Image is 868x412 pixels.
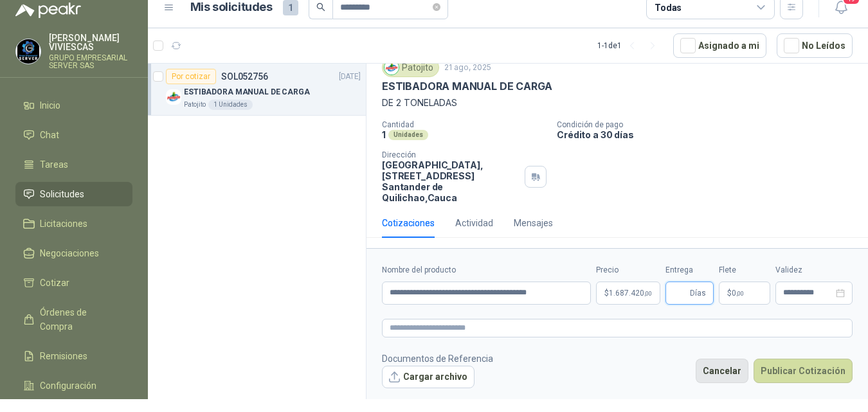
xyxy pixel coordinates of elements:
[557,129,863,140] p: Crédito a 30 días
[382,58,439,77] div: Patojito
[49,54,132,69] p: GRUPO EMPRESARIAL SERVER SAS
[644,290,652,297] span: ,00
[40,246,99,260] span: Negociaciones
[382,120,547,129] p: Cantidad
[40,128,59,142] span: Chat
[15,344,132,368] a: Remisiones
[15,93,132,118] a: Inicio
[388,130,428,140] div: Unidades
[719,264,770,276] label: Flete
[40,305,120,334] span: Órdenes de Compra
[382,129,386,140] p: 1
[655,1,682,15] div: Todas
[382,216,435,230] div: Cotizaciones
[433,1,440,13] span: close-circle
[15,152,132,177] a: Tareas
[184,86,310,98] p: ESTIBADORA MANUAL DE CARGA
[316,3,325,12] span: search
[40,157,68,172] span: Tareas
[15,182,132,206] a: Solicitudes
[221,72,268,81] p: SOL052756
[754,359,853,383] button: Publicar Cotización
[673,33,766,58] button: Asignado a mi
[15,241,132,265] a: Negociaciones
[609,289,652,297] span: 1.687.420
[382,96,853,110] p: DE 2 TONELADAS
[382,159,520,203] p: [GEOGRAPHIC_DATA], [STREET_ADDRESS] Santander de Quilichao , Cauca
[40,187,84,201] span: Solicitudes
[15,271,132,295] a: Cotizar
[339,71,361,83] p: [DATE]
[382,352,493,366] p: Documentos de Referencia
[40,379,96,393] span: Configuración
[596,264,660,276] label: Precio
[382,80,552,93] p: ESTIBADORA MANUAL DE CARGA
[384,60,399,75] img: Company Logo
[382,366,475,389] button: Cargar archivo
[184,100,206,110] p: Patojito
[40,98,60,112] span: Inicio
[15,123,132,147] a: Chat
[690,282,706,304] span: Días
[166,69,216,84] div: Por cotizar
[736,290,744,297] span: ,00
[719,282,770,305] p: $ 0,00
[596,282,660,305] p: $1.687.420,00
[148,64,366,116] a: Por cotizarSOL052756[DATE] Company LogoESTIBADORA MANUAL DE CARGAPatojito1 Unidades
[665,264,714,276] label: Entrega
[597,35,663,56] div: 1 - 1 de 1
[15,3,81,18] img: Logo peakr
[40,349,87,363] span: Remisiones
[433,3,440,11] span: close-circle
[15,373,132,398] a: Configuración
[382,264,591,276] label: Nombre del producto
[40,217,87,231] span: Licitaciones
[514,216,553,230] div: Mensajes
[40,276,69,290] span: Cotizar
[208,100,253,110] div: 1 Unidades
[732,289,744,297] span: 0
[455,216,493,230] div: Actividad
[696,359,748,383] button: Cancelar
[775,264,853,276] label: Validez
[15,211,132,236] a: Licitaciones
[382,150,520,159] p: Dirección
[444,62,491,74] p: 21 ago, 2025
[557,120,863,129] p: Condición de pago
[15,300,132,339] a: Órdenes de Compra
[49,33,132,51] p: [PERSON_NAME] VIVIESCAS
[777,33,853,58] button: No Leídos
[727,289,732,297] span: $
[166,89,181,105] img: Company Logo
[16,39,41,64] img: Company Logo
